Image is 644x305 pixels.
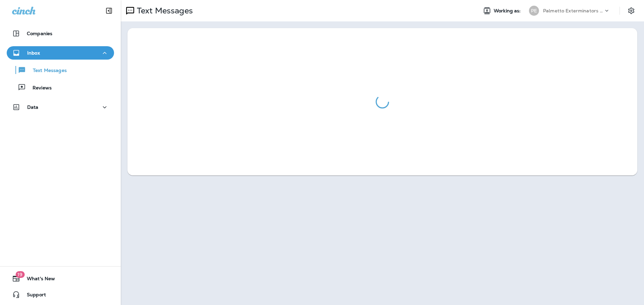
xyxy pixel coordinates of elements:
[7,63,114,77] button: Text Messages
[100,4,118,17] button: Collapse Sidebar
[26,85,52,91] p: Reviews
[7,46,114,60] button: Inbox
[26,68,67,74] p: Text Messages
[27,104,39,110] p: Data
[134,6,193,16] p: Text Messages
[494,8,522,14] span: Working as:
[20,292,46,300] span: Support
[625,5,637,17] button: Settings
[543,8,603,13] p: Palmetto Exterminators LLC
[27,31,52,36] p: Companies
[7,100,114,114] button: Data
[7,272,114,285] button: 19What's New
[7,27,114,40] button: Companies
[20,276,55,284] span: What's New
[27,50,40,56] p: Inbox
[7,288,114,301] button: Support
[15,271,24,278] span: 19
[7,80,114,94] button: Reviews
[529,6,539,16] div: PE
